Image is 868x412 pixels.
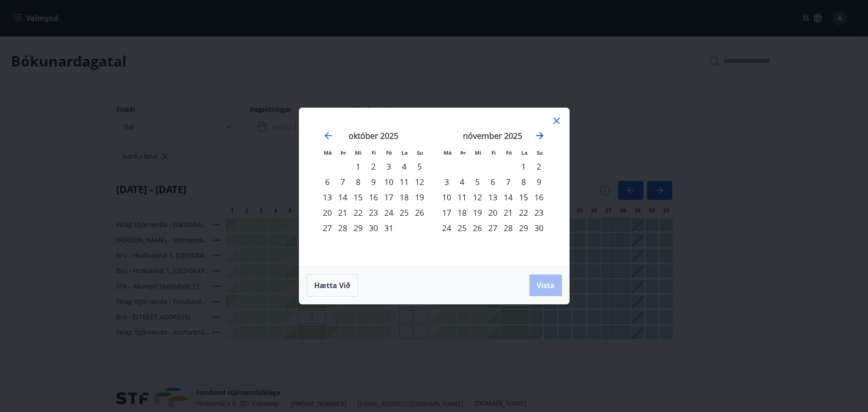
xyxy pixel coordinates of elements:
[470,205,485,220] td: Choose miðvikudagur, 19. nóvember 2025 as your check-in date. It’s available.
[470,174,485,189] div: 5
[516,220,531,236] td: Choose laugardagur, 29. nóvember 2025 as your check-in date. It’s available.
[470,220,485,236] div: 26
[412,159,427,174] td: Choose sunnudagur, 5. október 2025 as your check-in date. It’s available.
[340,149,346,156] small: Þr
[349,130,398,141] strong: október 2025
[454,205,470,220] div: 18
[335,174,350,189] td: Choose þriðjudagur, 7. október 2025 as your check-in date. It’s available.
[534,130,545,141] div: Move forward to switch to the next month.
[350,189,366,205] div: 15
[500,220,516,236] div: 28
[439,220,454,236] div: 24
[531,174,547,189] td: Choose sunnudagur, 9. nóvember 2025 as your check-in date. It’s available.
[439,205,454,220] td: Choose mánudagur, 17. nóvember 2025 as your check-in date. It’s available.
[335,205,350,220] td: Choose þriðjudagur, 21. október 2025 as your check-in date. It’s available.
[366,174,381,189] div: 9
[320,220,335,236] div: 27
[516,159,531,174] td: Choose laugardagur, 1. nóvember 2025 as your check-in date. It’s available.
[396,189,412,205] td: Choose laugardagur, 18. október 2025 as your check-in date. It’s available.
[350,220,366,236] div: 29
[396,205,412,220] td: Choose laugardagur, 25. október 2025 as your check-in date. It’s available.
[381,205,396,220] td: Choose föstudagur, 24. október 2025 as your check-in date. It’s available.
[350,174,366,189] td: Choose miðvikudagur, 8. október 2025 as your check-in date. It’s available.
[335,189,350,205] div: 14
[355,149,362,156] small: Mi
[335,220,350,236] div: 28
[506,149,512,156] small: Fö
[439,220,454,236] td: Choose mánudagur, 24. nóvember 2025 as your check-in date. It’s available.
[531,189,547,205] td: Choose sunnudagur, 16. nóvember 2025 as your check-in date. It’s available.
[381,220,396,236] div: 31
[381,174,396,189] div: 10
[320,189,335,205] td: Choose mánudagur, 13. október 2025 as your check-in date. It’s available.
[485,220,500,236] div: 27
[531,205,547,220] div: 23
[521,149,528,156] small: La
[396,189,412,205] div: 18
[366,159,381,174] td: Choose fimmtudagur, 2. október 2025 as your check-in date. It’s available.
[412,174,427,189] div: 12
[310,119,558,256] div: Calendar
[350,205,366,220] td: Choose miðvikudagur, 22. október 2025 as your check-in date. It’s available.
[439,174,454,189] div: 3
[470,174,485,189] td: Choose miðvikudagur, 5. nóvember 2025 as your check-in date. It’s available.
[500,189,516,205] td: Choose föstudagur, 14. nóvember 2025 as your check-in date. It’s available.
[531,220,547,236] td: Choose sunnudagur, 30. nóvember 2025 as your check-in date. It’s available.
[500,220,516,236] td: Choose föstudagur, 28. nóvember 2025 as your check-in date. It’s available.
[439,189,454,205] td: Choose mánudagur, 10. nóvember 2025 as your check-in date. It’s available.
[531,159,547,174] td: Choose sunnudagur, 2. nóvember 2025 as your check-in date. It’s available.
[485,189,500,205] div: 13
[516,205,531,220] div: 22
[366,189,381,205] div: 16
[443,149,452,156] small: Má
[381,189,396,205] td: Choose föstudagur, 17. október 2025 as your check-in date. It’s available.
[412,159,427,174] div: 5
[396,205,412,220] div: 25
[335,205,350,220] div: 21
[470,189,485,205] div: 12
[350,205,366,220] div: 22
[454,220,470,236] td: Choose þriðjudagur, 25. nóvember 2025 as your check-in date. It’s available.
[320,205,335,220] td: Choose mánudagur, 20. október 2025 as your check-in date. It’s available.
[381,205,396,220] div: 24
[307,274,358,297] button: Hætta við
[381,189,396,205] div: 17
[381,159,396,174] td: Choose föstudagur, 3. október 2025 as your check-in date. It’s available.
[366,159,381,174] div: 2
[350,159,366,174] div: 1
[417,149,423,156] small: Su
[454,189,470,205] td: Choose þriðjudagur, 11. nóvember 2025 as your check-in date. It’s available.
[366,205,381,220] td: Choose fimmtudagur, 23. október 2025 as your check-in date. It’s available.
[485,220,500,236] td: Choose fimmtudagur, 27. nóvember 2025 as your check-in date. It’s available.
[485,174,500,189] div: 6
[381,220,396,236] td: Choose föstudagur, 31. október 2025 as your check-in date. It’s available.
[500,174,516,189] div: 7
[500,174,516,189] td: Choose föstudagur, 7. nóvember 2025 as your check-in date. It’s available.
[475,149,481,156] small: Mi
[386,149,392,156] small: Fö
[381,174,396,189] td: Choose föstudagur, 10. október 2025 as your check-in date. It’s available.
[500,205,516,220] div: 21
[531,159,547,174] div: 2
[516,159,531,174] div: 1
[485,205,500,220] div: 20
[516,174,531,189] div: 8
[396,174,412,189] div: 11
[412,189,427,205] div: 19
[350,159,366,174] td: Choose miðvikudagur, 1. október 2025 as your check-in date. It’s available.
[531,189,547,205] div: 16
[516,205,531,220] td: Choose laugardagur, 22. nóvember 2025 as your check-in date. It’s available.
[454,189,470,205] div: 11
[320,189,335,205] div: 13
[320,174,335,189] td: Choose mánudagur, 6. október 2025 as your check-in date. It’s available.
[485,205,500,220] td: Choose fimmtudagur, 20. nóvember 2025 as your check-in date. It’s available.
[396,159,412,174] div: 4
[324,149,332,156] small: Má
[439,189,454,205] div: 10
[412,205,427,220] div: 26
[470,189,485,205] td: Choose miðvikudagur, 12. nóvember 2025 as your check-in date. It’s available.
[439,174,454,189] td: Choose mánudagur, 3. nóvember 2025 as your check-in date. It’s available.
[463,130,522,141] strong: nóvember 2025
[460,149,466,156] small: Þr
[516,189,531,205] td: Choose laugardagur, 15. nóvember 2025 as your check-in date. It’s available.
